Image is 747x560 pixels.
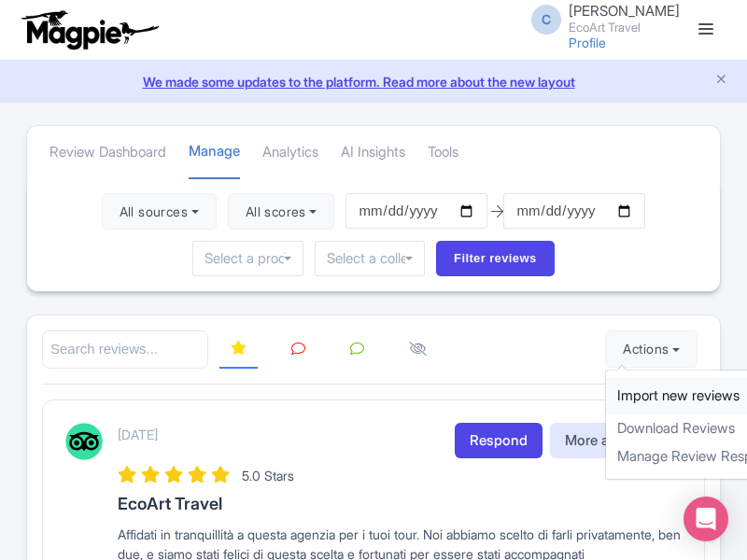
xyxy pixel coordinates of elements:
[11,72,736,91] a: We made some updates to the platform. Read more about the new layout
[455,423,543,459] a: Respond
[189,126,240,179] a: Manage
[341,127,405,178] a: AI Insights
[228,193,335,231] button: All scores
[684,497,728,541] div: Open Intercom Messenger
[327,250,413,267] input: Select a collection
[714,70,728,91] button: Close announcement
[102,193,217,231] button: All sources
[42,330,208,369] input: Search reviews...
[569,35,606,50] a: Profile
[118,425,158,444] p: [DATE]
[49,127,166,178] a: Review Dashboard
[569,21,680,34] small: EcoArt Travel
[436,241,555,276] input: Filter reviews
[118,495,682,513] h3: EcoArt Travel
[520,4,680,34] a: C [PERSON_NAME] EcoArt Travel
[550,423,682,459] button: More actions
[65,423,103,460] img: Tripadvisor Logo
[428,127,458,178] a: Tools
[569,2,680,20] span: [PERSON_NAME]
[242,468,294,483] span: 5.0 Stars
[204,250,290,267] input: Select a product
[531,5,561,35] span: C
[17,9,162,50] img: logo-ab69f6fb50320c5b225c76a69d11143b.png
[605,330,698,368] button: Actions
[262,127,318,178] a: Analytics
